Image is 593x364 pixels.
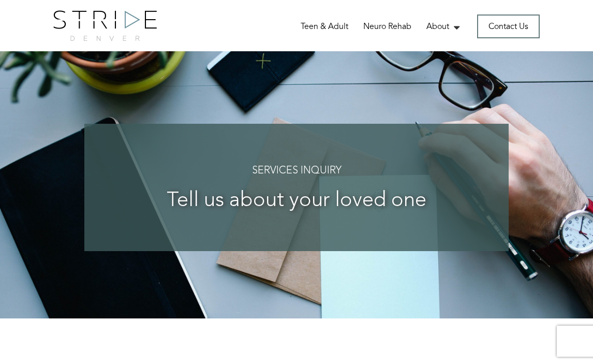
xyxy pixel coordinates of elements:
a: Teen & Adult [301,21,348,32]
a: About [426,21,462,32]
a: Neuro Rehab [363,21,411,32]
h4: Services Inquiry [105,165,488,177]
img: logo.png [53,10,157,41]
a: Contact Us [477,14,540,38]
h3: Tell us about your loved one [105,190,488,212]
